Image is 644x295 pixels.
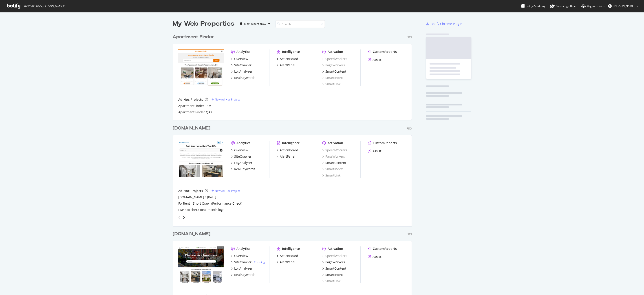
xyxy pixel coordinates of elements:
div: Assist [373,149,382,153]
div: CustomReports [373,141,397,145]
div: Pro [407,127,412,130]
button: Most recent crawl [238,20,272,27]
div: Botify Chrome Plugin [431,22,462,26]
div: PageWorkers [325,260,345,264]
div: New Ad-Hoc Project [215,98,240,101]
div: CustomReports [373,246,397,251]
a: PageWorkers [322,63,345,67]
div: Ad-Hoc Projects [178,97,203,102]
a: Assist [368,149,382,153]
div: Pro [407,35,412,39]
div: Activation [328,246,343,251]
a: RealKeywords [231,167,255,171]
div: Assist [373,58,382,62]
a: SmartContent [322,69,346,74]
div: AlertPanel [280,260,295,264]
a: LogAnalyzer [231,161,252,165]
a: AlertPanel [277,154,295,159]
a: Assist [368,255,382,259]
a: PageWorkers [322,260,345,264]
div: Overview [234,57,248,61]
div: Apartment Finder QA2 [178,110,212,114]
div: My Web Properties [173,19,234,28]
a: PageWorkers [322,154,345,159]
a: SiteCrawler- Crawling [231,260,265,264]
div: ActionBoard [280,254,298,258]
a: SpeedWorkers [322,57,347,61]
span: Welcome back, [PERSON_NAME] ! [24,4,64,8]
div: Overview [234,148,248,152]
a: New Ad-Hoc Project [212,189,240,193]
a: ApartmentFinder TSM [178,104,212,108]
div: Analytics [236,49,250,54]
a: SmartIndex [322,167,343,171]
div: LogAnalyzer [234,266,252,271]
a: ActionBoard [277,148,298,152]
a: SmartContent [322,266,346,271]
a: [DOMAIN_NAME] [173,231,212,237]
div: SmartContent [325,161,346,165]
a: LDP 3xx check (one month logs) [178,208,225,212]
div: ActionBoard [280,148,298,152]
a: AlertPanel [277,260,295,264]
div: SmartIndex [322,76,343,80]
a: New Ad-Hoc Project [212,98,240,101]
div: Organizations [581,4,604,8]
div: ActionBoard [280,57,298,61]
div: Analytics [236,246,250,251]
div: Most recent crawl [244,22,267,25]
div: SiteCrawler [234,260,251,264]
a: CustomReports [368,141,397,145]
div: CustomReports [373,49,397,54]
div: Overview [234,254,248,258]
div: [DOMAIN_NAME] [178,195,204,199]
img: apartments.com [178,246,224,283]
div: AlertPanel [280,154,295,159]
a: RealKeywords [231,273,255,277]
a: ActionBoard [277,254,298,258]
a: LogAnalyzer [231,69,252,74]
div: Knowledge Base [550,4,576,8]
input: Search [276,20,325,28]
a: CustomReports [368,246,397,251]
a: SpeedWorkers [322,254,347,258]
span: Zach Chahalis [613,4,635,8]
div: [DOMAIN_NAME] [173,231,210,237]
div: Intelligence [282,141,300,145]
a: SmartLink [322,279,340,283]
div: Intelligence [282,246,300,251]
div: Botify Academy [521,4,545,8]
a: SpeedWorkers [322,148,347,152]
div: AlertPanel [280,63,295,67]
a: AlertPanel [277,63,295,67]
div: Apartment Finder [173,34,214,40]
button: [PERSON_NAME] [604,2,642,10]
a: LogAnalyzer [231,266,252,271]
div: Pro [407,232,412,236]
div: Activation [328,141,343,145]
div: SiteCrawler [234,154,251,159]
div: SiteCrawler [234,63,251,67]
a: SmartLink [322,173,340,178]
img: forrent.com [178,141,224,177]
a: CustomReports [368,49,397,54]
div: - [252,260,265,264]
div: RealKeywords [234,76,255,80]
a: SmartLink [322,82,340,86]
div: LogAnalyzer [234,69,252,74]
div: RealKeywords [234,273,255,277]
a: Botify Chrome Plugin [426,22,462,26]
a: Assist [368,58,382,62]
a: ForRent - Short Crawl (Performance Check) [178,201,242,206]
div: Analytics [236,141,250,145]
a: RealKeywords [231,76,255,80]
a: [DATE] [207,195,216,199]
